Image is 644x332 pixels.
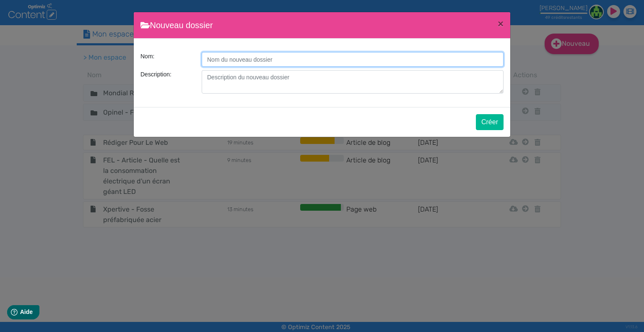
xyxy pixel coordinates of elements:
[476,114,504,130] button: Créer
[202,52,504,67] input: Nom du nouveau dossier
[43,7,55,13] span: Aide
[140,19,213,31] h5: Nouveau dossier
[498,18,504,29] span: ×
[140,52,154,61] label: Nom:
[491,12,510,36] button: Close
[140,70,171,79] label: Description:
